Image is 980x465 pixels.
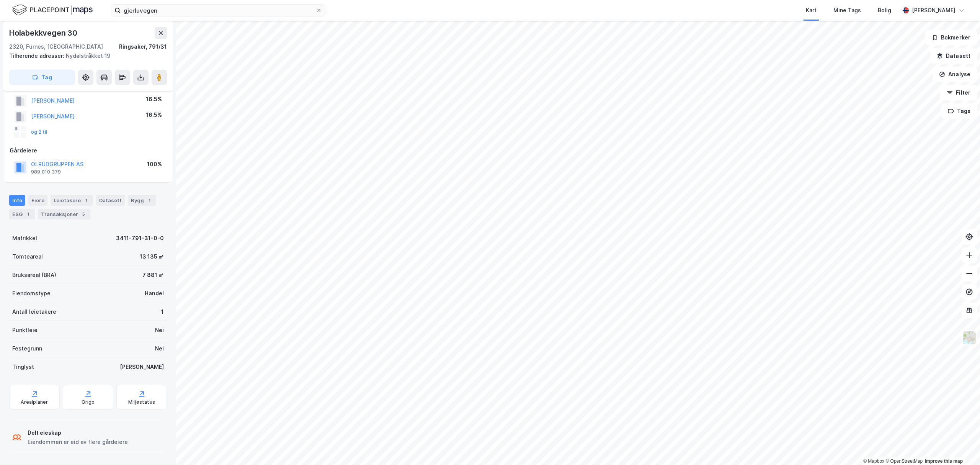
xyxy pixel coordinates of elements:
[12,289,51,298] div: Eiendomstype
[863,458,884,464] a: Mapbox
[878,6,891,15] div: Bolig
[82,196,90,204] div: 1
[941,103,977,119] button: Tags
[120,362,164,372] div: [PERSON_NAME]
[21,399,48,405] div: Arealplaner
[155,326,164,335] div: Nei
[930,48,977,64] button: Datasett
[962,331,977,345] img: Z
[885,458,923,464] a: OpenStreetMap
[12,270,56,280] div: Bruksareal (BRA)
[9,195,25,206] div: Info
[116,234,164,243] div: 3411-791-31-0-0
[925,458,963,464] a: Improve this map
[942,428,980,465] iframe: Chat Widget
[147,160,162,169] div: 100%
[9,42,103,51] div: 2320, Furnes, [GEOGRAPHIC_DATA]
[933,67,977,82] button: Analyse
[28,428,128,437] div: Delt eieskap
[28,195,47,206] div: Eiere
[9,52,66,59] span: Tilhørende adresser:
[12,307,56,316] div: Antall leietakere
[128,195,156,206] div: Bygg
[942,428,980,465] div: Kontrollprogram for chat
[12,362,34,372] div: Tinglyst
[12,234,37,243] div: Matrikkel
[9,51,161,61] div: Nydalstråkket 19
[51,195,93,206] div: Leietakere
[24,210,32,218] div: 1
[142,270,164,280] div: 7 881 ㎡
[12,3,93,17] img: logo.f888ab2527a4732fd821a326f86c7f29.svg
[806,6,817,15] div: Kart
[31,169,61,175] div: 989 010 379
[145,289,164,298] div: Handel
[940,85,977,100] button: Filter
[12,252,43,261] div: Tomteareal
[28,437,128,447] div: Eiendommen er eid av flere gårdeiere
[140,252,164,261] div: 13 135 ㎡
[146,110,162,120] div: 16.5%
[80,210,87,218] div: 5
[161,307,164,316] div: 1
[96,195,125,206] div: Datasett
[912,6,955,15] div: [PERSON_NAME]
[10,146,167,155] div: Gårdeiere
[121,5,316,16] input: Søk på adresse, matrikkel, gårdeiere, leietakere eller personer
[12,326,38,335] div: Punktleie
[38,209,90,219] div: Transaksjoner
[146,95,162,104] div: 16.5%
[925,30,977,45] button: Bokmerker
[128,399,155,405] div: Miljøstatus
[155,344,164,353] div: Nei
[119,42,167,51] div: Ringsaker, 791/31
[9,209,35,219] div: ESG
[12,344,42,353] div: Festegrunn
[9,27,79,39] div: Holabekkvegen 30
[82,399,95,405] div: Origo
[833,6,861,15] div: Mine Tags
[9,70,75,85] button: Tag
[145,196,153,204] div: 1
